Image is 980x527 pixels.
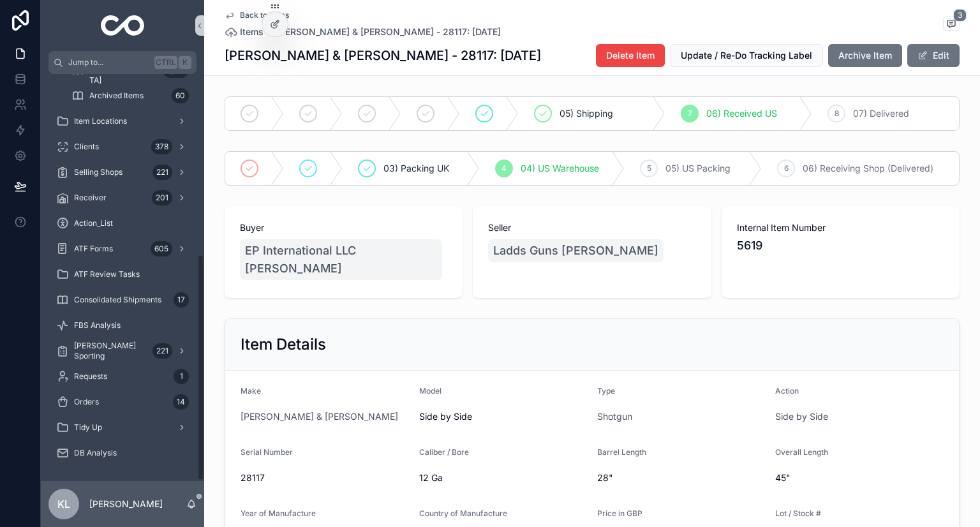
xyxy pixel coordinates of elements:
[48,110,197,133] a: Item Locations
[597,508,642,518] span: Price in GBP
[488,239,664,262] a: Ladds Guns [PERSON_NAME]
[48,51,197,74] button: Jump to...CtrlK
[828,44,902,67] button: Archive Item
[152,190,172,205] div: 201
[225,10,289,20] a: Back to Items
[775,410,828,423] a: Side by Side
[154,56,177,69] span: Ctrl
[240,26,264,38] span: Items
[74,341,147,361] span: [PERSON_NAME] Sporting
[48,237,197,260] a: ATF Forms605
[521,162,599,175] span: 04) US Warehouse
[784,163,789,174] span: 6
[48,263,197,286] a: ATF Review Tasks
[276,26,501,38] a: [PERSON_NAME] & [PERSON_NAME] - 28117: [DATE]
[501,163,507,174] span: 4
[174,292,189,308] div: 17
[907,44,960,67] button: Edit
[152,165,172,180] div: 221
[74,218,113,228] span: Action_List
[241,334,326,355] h2: Item Details
[838,49,892,62] span: Archive Item
[241,471,409,484] span: 28117
[803,162,933,175] span: 06) Receiving Shop (Delivered)
[419,410,588,423] span: Side by Side
[665,162,731,175] span: 05) US Packing
[419,447,469,457] span: Caliber / Bore
[48,212,197,235] a: Action_List
[681,49,812,62] span: Update / Re-Do Tracking Label
[835,108,839,119] span: 8
[173,394,189,410] div: 14
[853,107,909,120] span: 07) Delivered
[241,386,261,396] span: Make
[240,10,289,20] span: Back to Items
[647,163,651,174] span: 5
[240,221,447,234] span: Buyer
[41,74,204,481] div: scrollable content
[48,161,197,184] a: Selling Shops221
[68,57,149,68] span: Jump to...
[225,47,541,64] h1: [PERSON_NAME] & [PERSON_NAME] - 28117: [DATE]
[48,135,197,158] a: Clients378
[706,107,777,120] span: 06) Received US
[64,59,197,82] a: Received in [GEOGRAPHIC_DATA]5,791
[493,242,658,260] span: Ladds Guns [PERSON_NAME]
[74,397,99,407] span: Orders
[419,386,442,396] span: Model
[174,369,189,384] div: 1
[606,49,655,62] span: Delete Item
[943,17,960,33] button: 3
[953,9,967,22] span: 3
[89,498,163,510] p: [PERSON_NAME]
[419,508,507,518] span: Country of Manufacture
[74,142,99,152] span: Clients
[57,496,70,512] span: KL
[688,108,692,119] span: 7
[74,295,161,305] span: Consolidated Shipments
[64,84,197,107] a: Archived Items60
[241,508,316,518] span: Year of Manufacture
[383,162,449,175] span: 03) Packing UK
[89,91,144,101] span: Archived Items
[151,139,172,154] div: 378
[670,44,823,67] button: Update / Re-Do Tracking Label
[597,447,646,457] span: Barrel Length
[775,508,821,518] span: Lot / Stock #
[488,221,695,234] span: Seller
[151,241,172,256] div: 605
[152,343,172,359] div: 221
[560,107,613,120] span: 05) Shipping
[419,471,588,484] span: 12 Ga
[172,88,189,103] div: 60
[596,44,665,67] button: Delete Item
[241,447,293,457] span: Serial Number
[74,116,127,126] span: Item Locations
[245,242,437,278] span: EP International LLC [PERSON_NAME]
[101,15,145,36] img: App logo
[74,371,107,382] span: Requests
[48,186,197,209] a: Receiver201
[48,288,197,311] a: Consolidated Shipments17
[597,386,615,396] span: Type
[225,26,264,38] a: Items
[597,410,632,423] a: Shotgun
[48,416,197,439] a: Tidy Up
[48,442,197,464] a: DB Analysis
[48,314,197,337] a: FBS Analysis
[241,410,398,423] a: [PERSON_NAME] & [PERSON_NAME]
[597,471,765,484] span: 28"
[48,365,197,388] a: Requests1
[74,193,107,203] span: Receiver
[48,339,197,362] a: [PERSON_NAME] Sporting221
[74,244,113,254] span: ATF Forms
[74,269,140,279] span: ATF Review Tasks
[74,167,122,177] span: Selling Shops
[775,447,828,457] span: Overall Length
[74,422,102,433] span: Tidy Up
[74,448,117,458] span: DB Analysis
[180,57,190,68] span: K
